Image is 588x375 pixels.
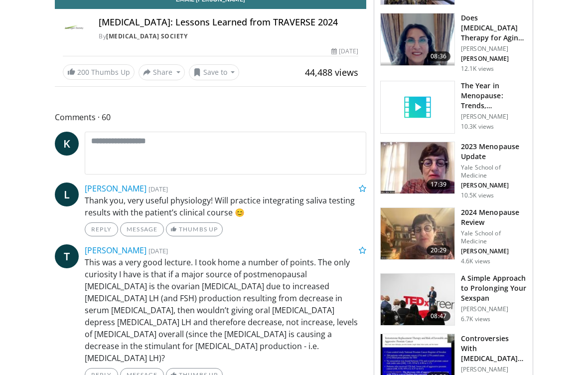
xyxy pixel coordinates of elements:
[99,17,358,28] h4: [MEDICAL_DATA]: Lessons Learned from TRAVERSE 2024
[427,311,450,321] span: 08:47
[461,113,527,121] p: [PERSON_NAME]
[461,164,527,180] p: Yale School of Medicine
[63,64,135,80] a: 200 Thumbs Up
[139,64,185,80] button: Share
[427,51,450,61] span: 08:36
[55,132,79,156] a: K
[85,222,118,236] a: Reply
[55,183,79,206] a: L
[380,81,527,134] a: The Year in Menopause: Trends, Controversies & Future Directions [PERSON_NAME] 10.3K views
[85,256,366,364] p: This was a very good lecture. I took home a number of points. The only curiosity I have is that i...
[427,245,450,255] span: 20:29
[461,182,527,189] p: [PERSON_NAME]
[55,111,366,124] span: Comments 60
[381,208,454,260] img: 692f135d-47bd-4f7e-b54d-786d036e68d3.150x105_q85_crop-smart_upscale.jpg
[381,13,454,65] img: 1fb63f24-3a49-41d9-af93-8ce49bfb7a73.png.150x105_q85_crop-smart_upscale.png
[148,246,168,255] small: [DATE]
[461,366,527,374] p: [PERSON_NAME]
[380,142,527,199] a: 17:39 2023 Menopause Update Yale School of Medicine [PERSON_NAME] 10.5K views
[427,180,450,189] span: 17:39
[461,273,527,303] h3: A Simple Approach to Prolonging Your Sexspan
[380,13,527,73] a: 08:36 Does [MEDICAL_DATA] Therapy for Aging Men Really Work? Review of 43 St… [PERSON_NAME] [PERS...
[381,142,454,194] img: 1b7e2ecf-010f-4a61-8cdc-5c411c26c8d3.150x105_q85_crop-smart_upscale.jpg
[461,191,494,199] p: 10.5K views
[85,245,147,256] a: [PERSON_NAME]
[189,64,240,80] button: Save to
[63,17,87,41] img: Androgen Society
[77,67,89,77] span: 200
[99,32,358,41] div: By
[380,207,527,265] a: 20:29 2024 Menopause Review Yale School of Medicine [PERSON_NAME] 4.6K views
[461,305,527,313] p: [PERSON_NAME]
[85,194,366,218] p: Thank you, very useful physiology! Will practice integrating saliva testing results with the pati...
[461,45,527,53] p: [PERSON_NAME]
[120,222,164,236] a: Message
[166,222,222,236] a: Thumbs Up
[85,183,147,194] a: [PERSON_NAME]
[461,229,527,245] p: Yale School of Medicine
[461,142,527,162] h3: 2023 Menopause Update
[461,81,527,111] h3: The Year in Menopause: Trends, Controversies & Future Directions
[461,65,494,73] p: 12.1K views
[381,274,454,326] img: c4bd4661-e278-4c34-863c-57c104f39734.150x105_q85_crop-smart_upscale.jpg
[55,244,79,268] a: T
[461,13,527,43] h3: Does [MEDICAL_DATA] Therapy for Aging Men Really Work? Review of 43 St…
[380,273,527,326] a: 08:47 A Simple Approach to Prolonging Your Sexspan [PERSON_NAME] 6.7K views
[461,334,527,364] h3: Controversies With [MEDICAL_DATA] Replacement Therapy and [MEDICAL_DATA] Can…
[461,123,494,131] p: 10.3K views
[381,81,454,133] img: video_placeholder_short.svg
[461,315,490,323] p: 6.7K views
[331,47,358,56] div: [DATE]
[461,207,527,227] h3: 2024 Menopause Review
[305,66,358,78] span: 44,488 views
[461,55,527,63] p: [PERSON_NAME]
[461,247,527,255] p: [PERSON_NAME]
[148,185,168,193] small: [DATE]
[461,257,490,265] p: 4.6K views
[106,32,187,40] a: [MEDICAL_DATA] Society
